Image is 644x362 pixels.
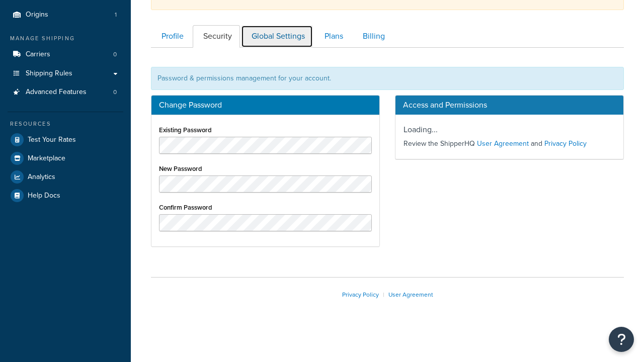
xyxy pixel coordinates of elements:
[113,50,117,59] span: 0
[28,192,60,200] span: Help Docs
[151,67,624,90] div: Password & permissions management for your account.
[8,45,123,64] a: Carriers 0
[151,25,192,48] a: Profile
[8,168,123,186] a: Analytics
[8,34,123,43] div: Manage Shipping
[609,327,634,352] button: Open Resource Center
[8,83,123,102] li: Advanced Features
[388,290,433,299] a: User Agreement
[395,115,623,159] div: Loading...
[8,64,123,83] a: Shipping Rules
[159,204,212,211] label: Confirm Password
[383,290,384,299] span: |
[352,25,393,48] a: Billing
[8,187,123,205] a: Help Docs
[193,25,240,48] a: Security
[8,83,123,102] a: Advanced Features 0
[8,120,123,128] div: Resources
[159,101,372,110] h3: Change Password
[113,88,117,97] span: 0
[26,88,87,97] span: Advanced Features
[28,173,55,182] span: Analytics
[477,138,529,149] a: User Agreement
[8,6,123,24] li: Origins
[28,154,65,163] span: Marketplace
[26,50,50,59] span: Carriers
[8,6,123,24] a: Origins 1
[342,290,379,299] a: Privacy Policy
[544,138,587,149] a: Privacy Policy
[404,137,615,151] p: Review the ShipperHQ and
[8,149,123,167] a: Marketplace
[159,165,202,172] label: New Password
[28,136,76,144] span: Test Your Rates
[8,45,123,64] li: Carriers
[395,96,623,115] h3: Access and Permissions
[26,69,72,78] span: Shipping Rules
[115,11,117,19] span: 1
[314,25,351,48] a: Plans
[8,131,123,149] a: Test Your Rates
[159,126,212,134] label: Existing Password
[26,11,48,19] span: Origins
[241,25,313,48] a: Global Settings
